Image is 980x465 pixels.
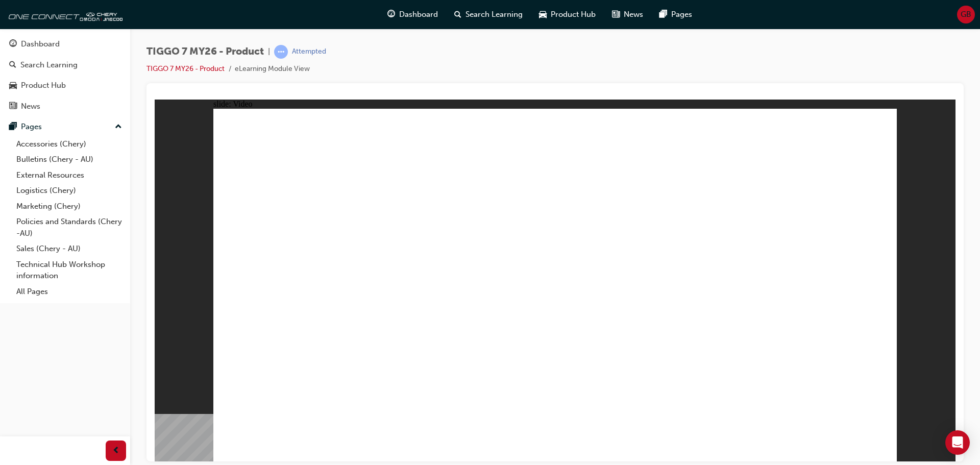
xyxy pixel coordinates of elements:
[671,9,692,20] span: Pages
[465,9,523,20] span: Search Learning
[112,445,120,457] span: prev-icon
[12,241,126,257] a: Sales (Chery - AU)
[115,120,122,134] span: up-icon
[12,183,126,199] a: Logistics (Chery)
[235,63,310,75] li: eLearning Module View
[604,4,651,25] a: news-iconNews
[21,121,42,133] div: Pages
[9,102,17,111] span: news-icon
[9,123,17,132] span: pages-icon
[4,97,126,116] a: News
[4,56,126,75] a: Search Learning
[539,8,547,21] span: car-icon
[146,64,225,73] a: TIGGO 7 MY26 - Product
[146,46,264,58] span: TIGGO 7 MY26 - Product
[12,136,126,152] a: Accessories (Chery)
[9,81,17,90] span: car-icon
[268,46,270,58] span: |
[5,4,122,25] img: oneconnect
[379,4,446,25] a: guage-iconDashboard
[651,4,700,25] a: pages-iconPages
[4,117,126,136] button: Pages
[961,9,971,20] span: GB
[945,430,970,455] div: Open Intercom Messenger
[21,80,66,91] div: Product Hub
[12,167,126,183] a: External Resources
[12,152,126,167] a: Bulletins (Chery - AU)
[12,284,126,300] a: All Pages
[446,4,531,25] a: search-iconSearch Learning
[12,214,126,241] a: Policies and Standards (Chery -AU)
[20,59,78,71] div: Search Learning
[387,8,395,21] span: guage-icon
[454,8,461,21] span: search-icon
[9,61,16,70] span: search-icon
[21,38,60,50] div: Dashboard
[399,9,438,20] span: Dashboard
[4,35,126,54] a: Dashboard
[274,45,288,59] span: learningRecordVerb_ATTEMPT-icon
[12,257,126,284] a: Technical Hub Workshop information
[21,101,40,112] div: News
[957,6,975,23] button: GB
[659,8,667,21] span: pages-icon
[292,47,326,57] div: Attempted
[531,4,604,25] a: car-iconProduct Hub
[551,9,596,20] span: Product Hub
[624,9,643,20] span: News
[4,76,126,95] a: Product Hub
[4,33,126,117] button: DashboardSearch LearningProduct HubNews
[12,199,126,214] a: Marketing (Chery)
[612,8,620,21] span: news-icon
[9,40,17,49] span: guage-icon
